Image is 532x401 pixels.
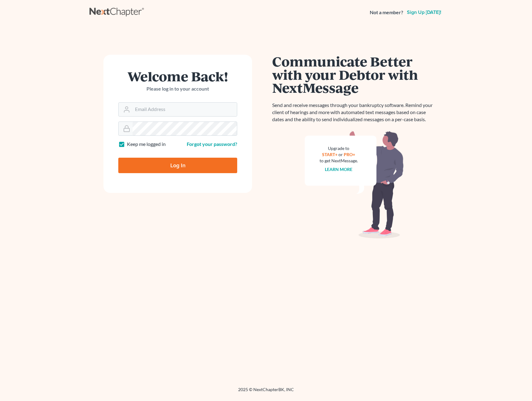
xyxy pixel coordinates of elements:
[127,141,166,148] label: Keep me logged in
[344,152,355,157] a: PRO+
[370,9,403,16] strong: Not a member?
[272,55,436,94] h1: Communicate Better with your Debtor with NextMessage
[320,145,358,151] div: Upgrade to
[118,70,237,83] h1: Welcome Back!
[118,158,237,173] input: Log In
[406,10,443,15] a: Sign up [DATE]!
[322,152,338,157] a: START+
[305,130,404,239] img: nextmessage_bg-59042aed3d76b12b5cd301f8e5b87938c9018125f34e5fa2b7a6b67550977c72.svg
[187,141,237,147] a: Forgot your password?
[89,386,443,398] div: 2025 © NextChapterBK, INC
[320,158,358,164] div: to get NextMessage.
[325,167,353,172] a: Learn more
[272,102,436,123] p: Send and receive messages through your bankruptcy software. Remind your client of hearings and mo...
[118,85,237,92] p: Please log in to your account
[339,152,343,157] span: or
[133,103,237,116] input: Email Address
